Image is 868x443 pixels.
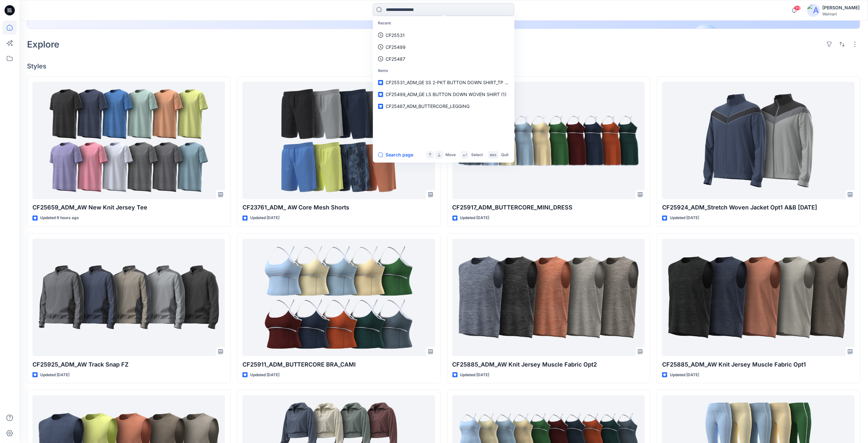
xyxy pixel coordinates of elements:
p: CF25925_ADM_AW Track Snap FZ [32,360,225,369]
p: Move [446,152,456,158]
a: CF25917_ADM_BUTTERCORE_MINI_DRESS [452,82,645,199]
p: CF25659_ADM_AW New Knit Jersey Tee [32,203,225,212]
p: CF25499 [386,44,406,50]
p: Updated [DATE] [250,372,279,378]
p: Updated [DATE] [670,372,699,378]
a: CF25911_ADM_BUTTERCORE BRA_CAMI [242,239,435,356]
p: CF25885_ADM_AW Knit Jersey Muscle Fabric Opt1 [662,360,855,369]
span: CF25531_ADM_GE SS 2-PKT BUTTON DOWN SHIRT_TP (2) [386,80,511,85]
p: esc [490,152,497,158]
p: CF25924_ADM_Stretch Woven Jacket Opt1 A&B [DATE] [662,203,855,212]
p: CF25531 [386,32,405,39]
p: CF25885_ADM_AW Knit Jersey Muscle Fabric Opt2 [452,360,645,369]
span: CF25487_ADM_BUTTERCORE_LEGGING [386,103,470,109]
a: CF25499_ADM_GE LS BUTTON DOWN WOVEN SHIRT (1) [374,88,513,100]
p: Quit [501,152,509,158]
p: CF23761_ADM_ AW Core Mesh Shorts [242,203,435,212]
a: CF25499 [374,41,513,53]
a: CF25659_ADM_AW New Knit Jersey Tee [32,82,225,199]
p: CF25911_ADM_BUTTERCORE BRA_CAMI [242,360,435,369]
h2: Explore [27,39,59,49]
p: Updated [DATE] [250,215,279,221]
p: Select [471,152,483,158]
button: Search page [378,151,414,159]
div: Walmart [823,12,860,16]
p: CF25917_ADM_BUTTERCORE_MINI_DRESS [452,203,645,212]
img: avatar [807,4,820,17]
span: CF25499_ADM_GE LS BUTTON DOWN WOVEN SHIRT (1) [386,92,507,97]
a: CF25885_ADM_AW Knit Jersey Muscle Fabric Opt1 [662,239,855,356]
p: Updated [DATE] [40,372,69,378]
a: CF25487_ADM_BUTTERCORE_LEGGING [374,100,513,112]
a: CF25924_ADM_Stretch Woven Jacket Opt1 A&B 09JUL25 [662,82,855,199]
span: 99 [794,5,801,11]
p: Recent [374,17,513,29]
h4: Styles [27,62,860,70]
a: CF23761_ADM_ AW Core Mesh Shorts [242,82,435,199]
p: Updated [DATE] [670,215,699,221]
p: Items [374,65,513,77]
p: Updated [DATE] [460,215,489,221]
a: CF25531 [374,29,513,41]
p: CF25487 [386,56,406,62]
p: Updated [DATE] [460,372,489,378]
a: CF25531_ADM_GE SS 2-PKT BUTTON DOWN SHIRT_TP (2) [374,76,513,88]
p: Updated 9 hours ago [40,215,79,221]
div: [PERSON_NAME] [823,4,860,12]
a: CF25925_ADM_AW Track Snap FZ [32,239,225,356]
a: CF25885_ADM_AW Knit Jersey Muscle Fabric Opt2 [452,239,645,356]
a: CF25487 [374,53,513,65]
